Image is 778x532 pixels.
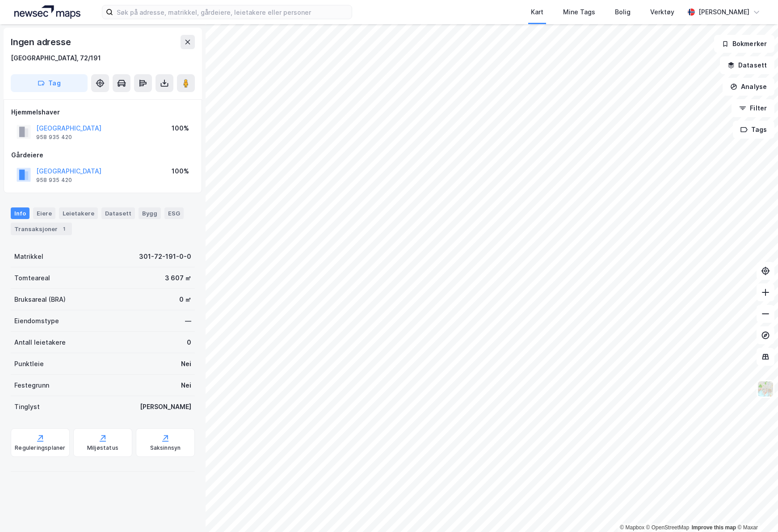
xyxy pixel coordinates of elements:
[87,444,118,452] div: Miljøstatus
[620,524,644,531] a: Mapbox
[11,35,72,49] div: Ingen adresse
[733,121,774,139] button: Tags
[172,166,189,177] div: 100%
[563,7,595,17] div: Mine Tags
[11,53,101,63] div: [GEOGRAPHIC_DATA], 72/191
[720,56,774,74] button: Datasett
[733,489,778,532] div: Kontrollprogram for chat
[14,5,80,19] img: logo.a4113a55bc3d86da70a041830d287a7e.svg
[14,337,66,348] div: Antall leietakere
[14,401,40,412] div: Tinglyst
[11,74,88,92] button: Tag
[181,359,191,369] div: Nei
[165,273,191,283] div: 3 607 ㎡
[101,207,135,219] div: Datasett
[14,273,50,283] div: Tomteareal
[14,359,44,369] div: Punktleie
[150,444,181,452] div: Saksinnsyn
[36,177,72,184] div: 958 935 420
[11,150,194,160] div: Gårdeiere
[14,251,43,262] div: Matrikkel
[531,7,543,17] div: Kart
[15,444,65,452] div: Reguleringsplaner
[723,78,774,96] button: Analyse
[172,123,189,134] div: 100%
[59,207,98,219] div: Leietakere
[615,7,631,17] div: Bolig
[11,107,194,118] div: Hjemmelshaver
[11,207,29,219] div: Info
[185,316,191,326] div: —
[757,380,774,397] img: Z
[179,294,191,305] div: 0 ㎡
[59,224,68,233] div: 1
[14,316,59,326] div: Eiendomstype
[732,99,774,117] button: Filter
[36,134,72,141] div: 958 935 420
[181,380,191,391] div: Nei
[698,7,749,17] div: [PERSON_NAME]
[11,223,72,235] div: Transaksjoner
[650,7,674,17] div: Verktøy
[113,5,352,19] input: Søk på adresse, matrikkel, gårdeiere, leietakere eller personer
[33,207,55,219] div: Eiere
[692,524,736,531] a: Improve this map
[714,35,774,53] button: Bokmerker
[140,401,191,412] div: [PERSON_NAME]
[646,524,690,531] a: OpenStreetMap
[14,380,49,391] div: Festegrunn
[187,337,191,348] div: 0
[164,207,184,219] div: ESG
[139,251,191,262] div: 301-72-191-0-0
[139,207,161,219] div: Bygg
[14,294,66,305] div: Bruksareal (BRA)
[733,489,778,532] iframe: Chat Widget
